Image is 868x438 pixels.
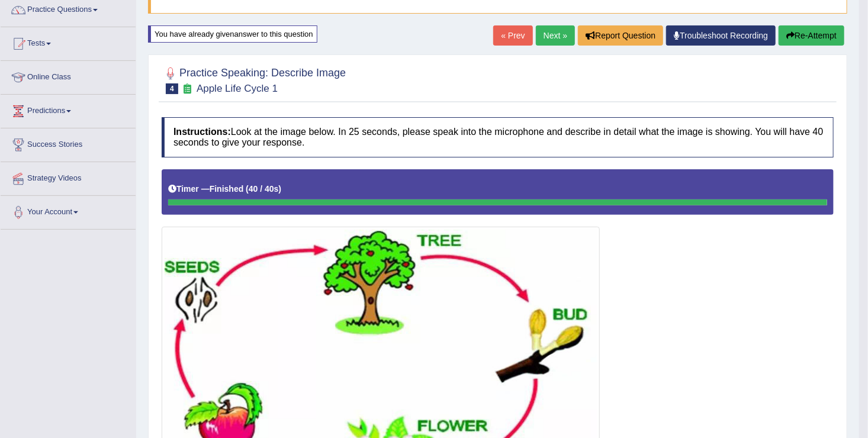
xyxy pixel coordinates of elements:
[1,61,136,91] a: Online Class
[162,65,346,94] h2: Practice Speaking: Describe Image
[168,185,281,194] h5: Timer —
[1,95,136,124] a: Predictions
[173,127,231,137] b: Instructions:
[1,27,136,57] a: Tests
[279,184,282,194] b: )
[162,117,834,157] h4: Look at the image below. In 25 seconds, please speak into the microphone and describe in detail w...
[666,25,776,46] a: Troubleshoot Recording
[1,162,136,192] a: Strategy Videos
[493,25,532,46] a: « Prev
[536,25,575,46] a: Next »
[166,83,178,94] span: 4
[1,128,136,158] a: Success Stories
[246,184,249,194] b: (
[148,25,317,43] div: You have already given answer to this question
[578,25,663,46] button: Report Question
[779,25,844,46] button: Re-Attempt
[197,83,278,94] small: Apple Life Cycle 1
[181,83,194,95] small: Exam occurring question
[210,184,244,194] b: Finished
[249,184,279,194] b: 40 / 40s
[1,196,136,226] a: Your Account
